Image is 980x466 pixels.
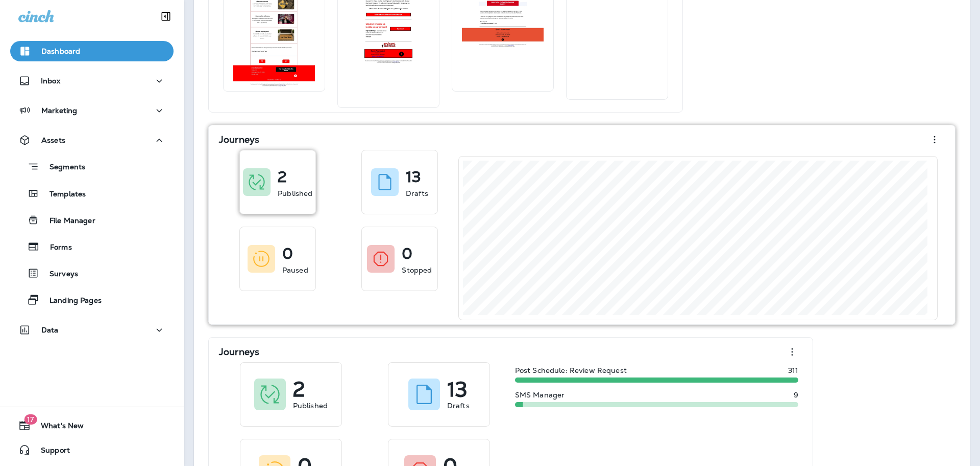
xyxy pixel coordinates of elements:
p: Landing Pages [39,296,102,306]
p: 0 [402,249,412,259]
button: Surveys [10,262,174,284]
p: Published [293,401,328,411]
p: 13 [406,172,421,182]
p: 2 [278,172,287,182]
p: File Manager [39,216,95,226]
button: Forms [10,236,174,257]
p: Paused [282,265,308,275]
p: SMS Manager [515,391,565,399]
button: Templates [10,183,174,204]
p: Marketing [41,106,77,115]
button: Segments [10,156,174,177]
p: 2 [293,384,305,394]
p: Post Schedule: Review Request [515,366,627,374]
p: Stopped [402,265,432,275]
button: Support [10,440,174,460]
p: Data [41,326,59,334]
button: Landing Pages [10,289,174,310]
button: File Manager [10,209,174,231]
p: Drafts [447,401,470,411]
p: Surveys [39,270,78,279]
button: Data [10,320,174,340]
p: Published [278,188,312,198]
p: Inbox [41,77,60,85]
span: 17 [24,414,37,425]
p: 9 [794,391,798,399]
p: 0 [282,249,293,259]
button: Dashboard [10,41,174,61]
button: Collapse Sidebar [152,6,180,27]
span: What's New [31,421,84,434]
button: Inbox [10,71,174,91]
button: 17What's New [10,415,174,436]
p: Assets [41,136,65,144]
button: Assets [10,130,174,150]
p: Dashboard [41,47,80,55]
span: Support [31,446,70,458]
p: Forms [40,243,72,253]
p: 13 [447,384,467,394]
p: Journeys [219,347,259,357]
p: Templates [39,190,86,199]
button: Marketing [10,100,174,121]
p: Segments [39,163,85,173]
p: Drafts [406,188,428,198]
p: Journeys [219,135,259,145]
p: 311 [788,366,798,374]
